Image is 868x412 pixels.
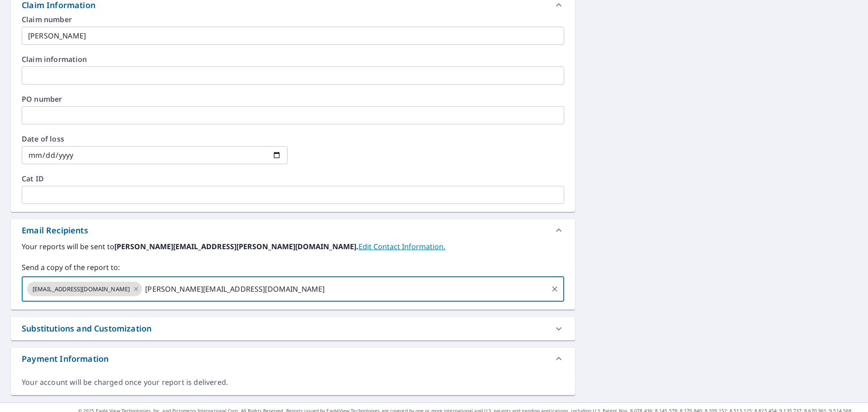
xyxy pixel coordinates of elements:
[11,219,575,241] div: Email Recipients
[359,242,445,251] a: EditContactInfo
[22,56,564,63] label: Claim information
[22,135,288,142] label: Date of loss
[548,283,561,295] button: Clear
[22,262,564,273] label: Send a copy of the report to:
[27,282,142,296] div: [EMAIL_ADDRESS][DOMAIN_NAME]
[22,241,564,252] label: Your reports will be sent to
[27,285,135,294] span: [EMAIL_ADDRESS][DOMAIN_NAME]
[22,95,564,103] label: PO number
[11,317,575,340] div: Substitutions and Customization
[22,16,564,23] label: Claim number
[22,353,108,365] div: Payment Information
[22,377,564,388] div: Your account will be charged once your report is delivered.
[22,224,88,237] div: Email Recipients
[22,175,564,182] label: Cat ID
[114,242,359,251] b: [PERSON_NAME][EMAIL_ADDRESS][PERSON_NAME][DOMAIN_NAME].
[22,322,151,335] div: Substitutions and Customization
[11,348,575,369] div: Payment Information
